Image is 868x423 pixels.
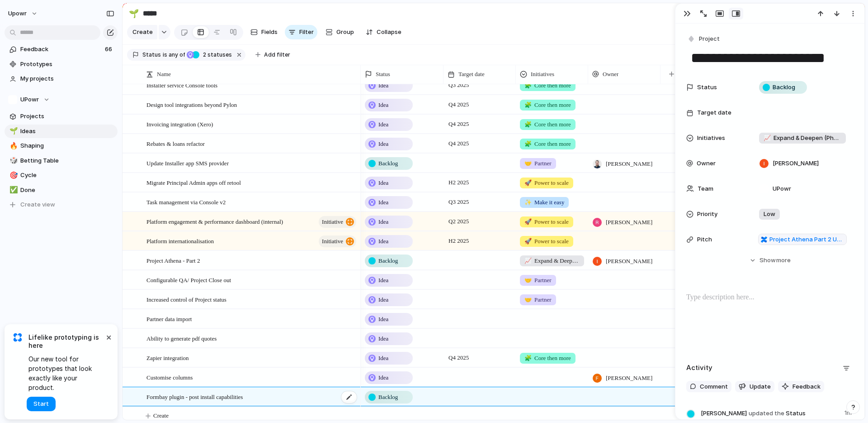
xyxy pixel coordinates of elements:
[759,256,776,265] span: Show
[8,171,17,180] button: 🎯
[446,216,471,227] span: Q2 2025
[321,25,359,39] button: Group
[378,217,388,226] span: Idea
[8,127,17,136] button: 🌱
[524,82,532,89] span: 🧩
[697,83,717,92] span: Status
[524,139,571,149] span: Core then more
[146,333,217,343] span: Ability to generate pdf quotes
[167,51,185,59] span: any of
[362,25,405,39] button: Collapse
[153,411,169,420] span: Create
[264,51,290,59] span: Add filter
[8,156,17,165] button: 🎲
[769,235,844,244] span: Project Athena Part 2 Update
[698,184,713,193] span: Team
[524,296,532,303] span: 🤝
[697,134,725,143] span: Initiatives
[377,28,401,37] span: Collapse
[146,138,205,149] span: Rebates & loans refactor
[5,110,118,123] a: Projects
[378,81,388,90] span: Idea
[446,236,471,246] span: H2 2025
[20,200,55,209] span: Create view
[378,315,388,324] span: Idea
[250,48,296,61] button: Add filter
[319,236,356,247] button: initiative
[524,120,571,129] span: Core then more
[446,177,471,188] span: H2 2025
[735,381,774,393] button: Update
[378,354,388,363] span: Idea
[20,95,39,104] span: UPowr
[378,120,388,129] span: Idea
[776,256,791,265] span: more
[8,186,17,195] button: ✅
[20,186,114,195] span: Done
[146,236,214,246] span: Platform internationalisation
[9,155,16,166] div: 🎲
[378,101,388,110] span: Idea
[458,70,485,79] span: Target date
[5,58,118,71] a: Prototypes
[844,407,854,418] span: 1m
[378,159,398,168] span: Backlog
[9,141,16,151] div: 🔥
[524,178,569,187] span: Power to scale
[5,72,118,86] a: My projects
[378,198,388,207] span: Idea
[685,33,722,46] button: Project
[28,333,104,350] span: Lifelike prototyping is here
[5,154,118,168] a: 🎲Betting Table
[146,158,229,168] span: Update Installer app SMS provider
[20,74,114,83] span: My projects
[524,179,532,186] span: 🚀
[200,51,232,59] span: statuses
[146,177,241,187] span: Migrate Principal Admin apps off retool
[5,183,118,197] a: ✅Done
[524,354,571,363] span: Core then more
[20,60,114,69] span: Prototypes
[5,43,118,56] a: Feedback66
[161,50,187,60] button: isany of
[446,197,471,207] span: Q3 2025
[146,391,243,402] span: Formbay plugin - post install capabilities
[28,354,104,392] span: Our new tool for prototypes that look exactly like your product.
[5,139,118,153] a: 🔥Shaping
[606,257,652,266] span: [PERSON_NAME]
[163,51,167,59] span: is
[146,274,231,285] span: Configurable QA/ Project Close out
[129,7,139,19] div: 🌱
[524,277,532,284] span: 🤝
[699,34,720,43] span: Project
[127,25,157,39] button: Create
[378,139,388,149] span: Idea
[322,216,343,228] span: initiative
[686,252,854,269] button: Showmore
[186,50,234,60] button: 2 statuses
[8,9,27,18] span: upowr
[446,99,471,110] span: Q4 2025
[697,159,716,168] span: Owner
[701,407,839,419] span: Status
[524,199,532,206] span: ✨
[524,140,532,147] span: 🧩
[524,160,532,167] span: 🤝
[524,101,571,110] span: Core then more
[261,28,278,37] span: Fields
[5,125,118,138] a: 🌱Ideas
[697,108,731,117] span: Target date
[146,99,237,110] span: Design tool integrations beyond Pylon
[378,334,388,343] span: Idea
[524,257,532,264] span: 📈
[446,119,471,130] span: Q4 2025
[524,238,532,245] span: 🚀
[700,382,728,391] span: Comment
[524,276,552,285] span: Partner
[524,121,532,128] span: 🧩
[378,295,388,304] span: Idea
[336,28,354,37] span: Group
[4,6,42,21] button: upowr
[319,216,356,228] button: initiative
